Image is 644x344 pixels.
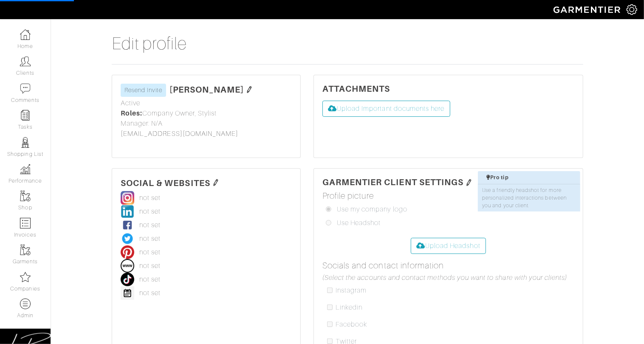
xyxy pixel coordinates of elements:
span: Garmentier Client Settings [322,177,463,187]
span: not set [139,288,161,298]
span: Active [121,98,140,108]
h6: (Select the accounts and contact methods you want to share with your clients) [322,274,574,282]
span: not set [139,206,161,217]
img: reminder-icon-8004d30b9f0a5d33ae49ab947aed9ed385cf756f9e5892f1edd6e32f2345188e.png [20,110,31,121]
span: not set [139,274,161,285]
img: companies-icon-14a0f246c7e91f24465de634b560f0151b0cc5c9ce11af5fac52e6d7d6371812.png [20,272,31,282]
img: website-7c1d345177191472bde3b385a3dfc09e683c6cc9c740836e1c7612723a46e372.png [121,259,134,273]
span: not set [139,220,161,230]
img: twitter-e883f9cd8240719afd50c0ee89db83673970c87530b2143747009cad9852be48.png [121,232,134,245]
img: garments-icon-b7da505a4dc4fd61783c78ac3ca0ef83fa9d6f193b1c9dc38574b1d14d53ca28.png [20,245,31,255]
img: orders-icon-0abe47150d42831381b5fb84f609e132dff9fe21cb692f30cb5eec754e2cba89.png [20,218,31,228]
label: Use my company logo [337,204,407,214]
img: dashboard-icon-dbcd8f5a0b271acd01030246c82b418ddd0df26cd7fceb0bd07c9910d44c42f6.png [20,29,31,40]
h1: Edit profile [112,34,583,65]
span: Manager: N/A [121,118,163,129]
span: Roles: [121,109,142,117]
img: pen-cf24a1663064a2ec1b9c1bd2387e9de7a2fa800b781884d57f21acf72779bad2.png [466,179,472,186]
label: Use Headshot [337,218,381,228]
span: [PERSON_NAME] [169,85,244,95]
img: gear-icon-white-bd11855cb880d31180b6d7d6211b90ccbf57a29d726f0c71d8c61bd08dd39cc2.png [627,4,637,15]
span: Social & Websites [121,178,210,187]
div: Pro tip [486,174,576,181]
div: Use a friendly headshot for more personalized interactions between you and your client. [478,184,580,211]
h5: Profile picture [322,191,574,201]
img: custom-products-icon-6973edde1b6c6774590e2ad28d3d057f2f42decad08aa0e48061009ba2575b3a.png [20,299,31,309]
label: Upload Important documents here [322,101,450,117]
img: clients-icon-6bae9207a08558b7cb47a8932f037763ab4055f8c8b6bfacd5dc20c3e0201464.png [20,56,31,67]
img: stylists-icon-eb353228a002819b7ec25b43dbf5f0378dd9e0616d9560372ff212230b889e62.png [20,137,31,148]
span: Attachments [322,84,390,93]
a: [EMAIL_ADDRESS][DOMAIN_NAME] [121,130,238,138]
span: Company Owner, Stylist [121,108,217,118]
img: tiktok-457a78fda90c97165174c7ac959e151eea13da210fcae4d6c248c3402b0e503a.png [121,273,134,286]
span: not set [139,247,161,257]
span: not set [139,261,161,271]
img: pen-cf24a1663064a2ec1b9c1bd2387e9de7a2fa800b781884d57f21acf72779bad2.png [212,179,219,186]
span: not set [139,234,161,244]
img: comment-icon-a0a6a9ef722e966f86d9cbdc48e553b5cf19dbc54f86b18d962a5391bc8f6eb6.png [20,83,31,94]
label: Facebook [336,319,367,330]
img: linkedin-d037f5688c3efc26aa711fca27d2530e9b4315c93c202ca79e62a18a10446be8.png [121,205,134,218]
img: calendar-21583f0b3847716e1dc782bbe7eff74e318b936154db6a69d182dad82a699ede.png [121,286,134,300]
span: not set [139,193,161,203]
img: facebook-317dd1732a6ad44248c5b87731f7b9da87357f1ebddc45d2c594e0cd8ab5f9a2.png [121,218,134,232]
img: pinterest-17a07f8e48f40589751b57ff18201fc99a9eae9d7246957fa73960b728dbe378.png [121,245,134,259]
h5: Socials and contact information [322,260,574,271]
img: graph-8b7af3c665d003b59727f371ae50e7771705bf0c487971e6e97d053d13c5068d.png [20,164,31,175]
img: garments-icon-b7da505a4dc4fd61783c78ac3ca0ef83fa9d6f193b1c9dc38574b1d14d53ca28.png [20,191,31,201]
label: Linkedin [336,302,362,313]
img: instagram-ca3bc792a033a2c9429fd021af625c3049b16be64d72d12f1b3be3ecbc60b429.png [121,191,134,205]
img: pen-cf24a1663064a2ec1b9c1bd2387e9de7a2fa800b781884d57f21acf72779bad2.png [246,86,253,93]
a: Resend Invite [121,84,166,97]
label: Instagram [336,285,367,296]
img: garmentier-logo-header-white-b43fb05a5012e4ada735d5af1a66efaba907eab6374d6393d1fbf88cb4ef424d.png [549,2,627,17]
